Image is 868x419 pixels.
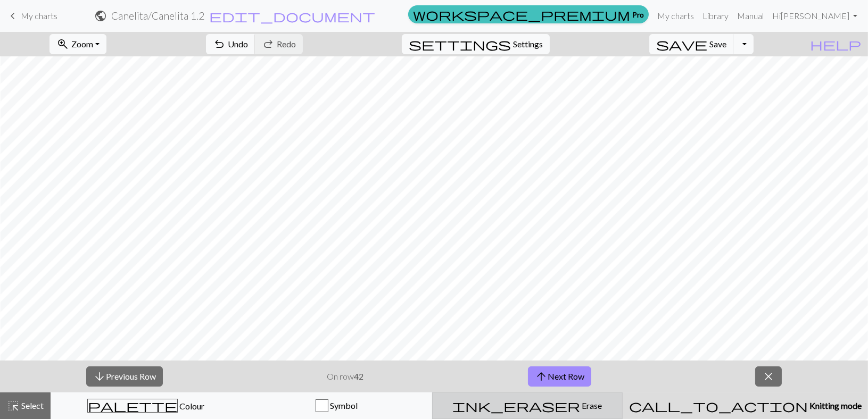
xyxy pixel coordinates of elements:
span: undo [213,37,226,52]
button: Symbol [241,392,432,419]
span: zoom_in [56,37,69,52]
a: My charts [6,7,57,25]
span: call_to_action [629,398,808,413]
button: Save [649,34,734,54]
span: highlight_alt [7,398,20,413]
span: edit_document [209,9,375,23]
span: Select [20,400,44,410]
span: settings [409,37,511,52]
button: Knitting mode [623,392,868,419]
span: ink_eraser [452,398,580,413]
span: Symbol [328,400,358,410]
a: Manual [733,5,768,27]
span: help [810,37,861,52]
button: SettingsSettings [402,34,550,54]
button: Colour [51,392,241,419]
p: On row [327,370,363,383]
span: arrow_upward [535,369,548,384]
span: Settings [513,38,543,51]
span: Undo [228,39,248,49]
span: public [94,9,107,23]
h2: Canelita / Canelita 1.2 [111,10,204,22]
button: Undo [206,34,255,54]
span: Erase [580,400,602,410]
button: Previous Row [86,366,163,387]
span: save [656,37,707,52]
button: Erase [432,392,623,419]
span: keyboard_arrow_left [6,9,19,23]
span: workspace_premium [413,7,630,22]
i: Settings [409,38,511,51]
span: Save [709,39,726,49]
span: My charts [21,11,57,21]
button: Next Row [528,366,591,387]
button: Zoom [49,34,106,54]
a: My charts [653,5,698,27]
span: palette [88,398,177,413]
span: Zoom [71,39,93,49]
span: arrow_downward [93,369,106,384]
span: Colour [178,401,204,411]
a: Library [698,5,733,27]
a: Pro [408,5,649,23]
a: Hi[PERSON_NAME] [768,5,862,27]
span: Knitting mode [808,400,862,410]
strong: 42 [354,371,363,381]
span: close [762,369,775,384]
